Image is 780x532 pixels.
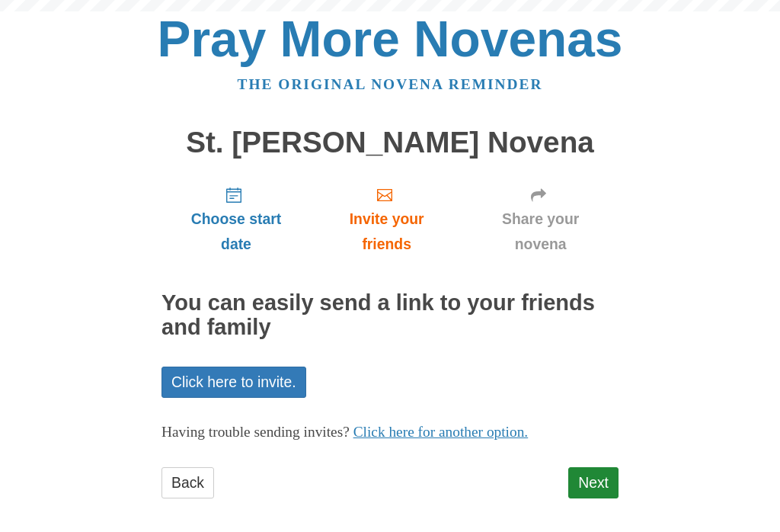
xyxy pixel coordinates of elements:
span: Having trouble sending invites? [161,424,350,440]
a: Choose start date [161,174,311,264]
h1: St. [PERSON_NAME] Novena [161,127,619,159]
a: Share your novena [462,174,619,264]
span: Invite your friends [326,207,447,257]
span: Share your novena [478,207,603,257]
a: Pray More Novenas [158,11,623,67]
h2: You can easily send a link to your friends and family [161,291,619,340]
a: Click here for another option. [353,424,529,440]
a: Invite your friends [311,174,462,264]
a: Click here to invite. [161,367,306,398]
a: Next [568,467,619,498]
a: Back [161,467,214,498]
a: The original novena reminder [238,76,543,92]
span: Choose start date [177,207,296,257]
